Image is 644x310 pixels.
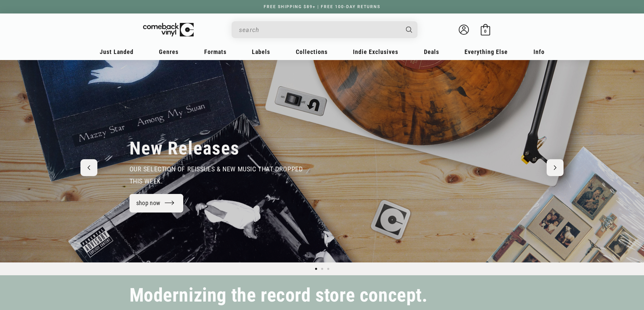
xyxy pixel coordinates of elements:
[325,266,331,272] button: Load slide 3 of 3
[319,266,325,272] button: Load slide 2 of 3
[80,159,97,176] button: Previous slide
[353,48,398,55] span: Indie Exclusives
[232,21,418,38] div: Search
[464,48,508,55] span: Everything Else
[313,266,319,272] button: Load slide 1 of 3
[204,48,226,55] span: Formats
[129,137,240,160] h2: New Releases
[296,48,328,55] span: Collections
[129,194,184,213] a: shop now
[533,48,545,55] span: Info
[159,48,178,55] span: Genres
[257,4,387,9] a: FREE SHIPPING $89+ | FREE 100-DAY RETURNS
[252,48,270,55] span: Labels
[547,159,564,176] button: Next slide
[424,48,439,55] span: Deals
[484,29,486,34] span: 0
[129,287,428,303] h2: Modernizing the record store concept.
[239,23,399,37] input: search
[400,21,418,38] button: Search
[129,165,303,185] span: our selection of reissues & new music that dropped this week.
[100,48,134,55] span: Just Landed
